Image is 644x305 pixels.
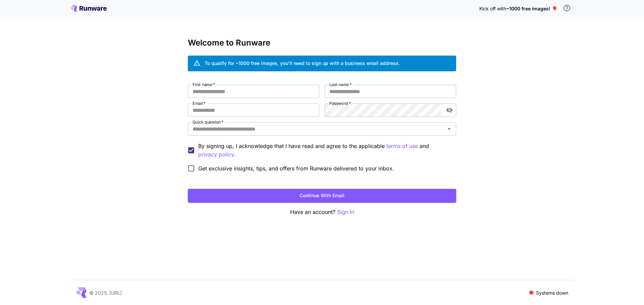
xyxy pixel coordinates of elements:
[444,124,454,134] button: Open
[506,6,557,11] span: ~1000 free images! 🎈
[198,142,451,159] p: By signing up, I acknowledge that I have read and agree to the applicable and
[560,1,574,15] button: In order to qualify for free credit, you need to sign up with a business email address and click ...
[193,82,215,87] label: First name
[329,82,352,87] label: Last name
[193,100,206,106] label: Email
[188,208,456,216] p: Have an account?
[188,189,456,203] button: Continue with email
[386,142,418,150] p: terms of use
[205,60,400,67] div: To qualify for ~1000 free images, you’ll need to sign up with a business email address.
[329,100,351,106] label: Password
[198,150,235,159] button: By signing up, I acknowledge that I have read and agree to the applicable terms of use and
[89,289,122,296] p: © 2025, [URL]
[188,38,456,48] h3: Welcome to Runware
[198,164,394,172] span: Get exclusive insights, tips, and offers from Runware delivered to your inbox.
[479,6,506,11] span: Kick off with
[337,208,354,216] button: Sign in
[193,119,223,125] label: Quick question
[198,150,235,159] p: privacy policy.
[443,104,455,116] button: toggle password visibility
[386,142,418,150] button: By signing up, I acknowledge that I have read and agree to the applicable and privacy policy.
[536,289,568,296] p: Systems down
